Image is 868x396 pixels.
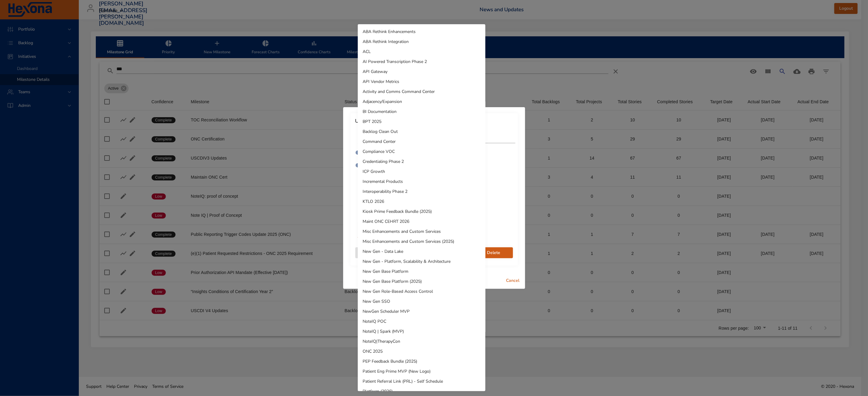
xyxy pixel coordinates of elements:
[358,137,485,147] li: Command Center
[358,236,485,246] li: Misc Enhancements and Custom Services (2025)
[358,206,485,216] li: Kiosk Prime Feedback Bundle (2025)
[358,177,485,186] li: Incremental Products
[358,196,485,206] li: KTLO 2026
[358,376,485,386] li: Patient Referral Link (PRL) - Self Schedule
[358,336,485,346] li: NoteIQ|TherapyCon
[358,87,485,97] li: Activity and Comms Command Center
[358,216,485,226] li: Maint ONC CEHRT 2026
[358,266,485,276] li: New Gen Base Platform
[358,27,485,37] li: ABA Rethink Enhancements
[358,57,485,67] li: AI Powered Transcription Phase 2
[358,226,485,236] li: Misc Enhancements and Custom Services
[358,47,485,57] li: ACL
[358,276,485,286] li: New Gen Base Platform (2025)
[358,127,485,137] li: Backlog Clean Out
[358,67,485,77] li: API Gateway
[358,246,485,256] li: New Gen - Data Lake
[358,167,485,177] li: ICP Growth
[358,316,485,326] li: NoteIQ POC
[358,286,485,296] li: New Gen Role-Based Access Control
[358,107,485,117] li: BI Documentation
[358,296,485,306] li: New Gen SSO
[358,157,485,167] li: Credentialing Phase 2
[358,326,485,336] li: NoteIQ | Spark (MVP)
[358,147,485,157] li: Compliance VOC
[358,117,485,127] li: BPT 2025
[358,37,485,47] li: ABA Rethink Integration
[358,97,485,107] li: Adjacency/Expansion
[358,356,485,366] li: PEP Feedback Bundle (2025)
[358,186,485,196] li: Interoperability Phase 2
[358,346,485,356] li: ONC 2025
[358,77,485,87] li: API Vendor Metrics
[358,256,485,266] li: New Gen - Platform, Scalability & Architecture
[358,366,485,376] li: Patient Eng Prime MVP (New Logo)
[358,306,485,316] li: NewGen Scheduler MVP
